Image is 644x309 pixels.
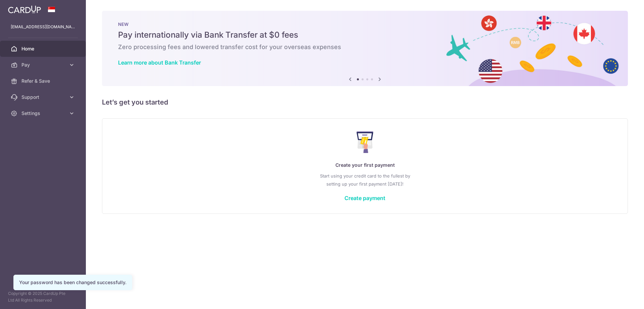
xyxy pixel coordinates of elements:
span: Support [21,94,66,101]
span: Pay [21,62,66,68]
p: Start using your credit card to the fullest by setting up your first payment [DATE]! [116,172,614,188]
h6: Zero processing fees and lowered transfer cost for your overseas expenses [118,43,612,51]
img: Bank transfer banner [102,11,628,86]
a: Learn more about Bank Transfer [118,59,201,66]
p: [EMAIL_ADDRESS][DOMAIN_NAME] [11,24,75,30]
span: Settings [21,110,66,117]
span: Refer & Save [21,78,66,84]
img: CardUp [8,5,41,13]
h5: Pay internationally via Bank Transfer at $0 fees [118,30,612,40]
h5: Let’s get you started [102,97,628,108]
div: Your password has been changed successfully. [19,279,126,286]
img: Make Payment [357,131,374,153]
span: Home [21,45,66,52]
a: Create payment [344,195,385,201]
p: Create your first payment [116,161,614,169]
p: NEW [118,22,612,27]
